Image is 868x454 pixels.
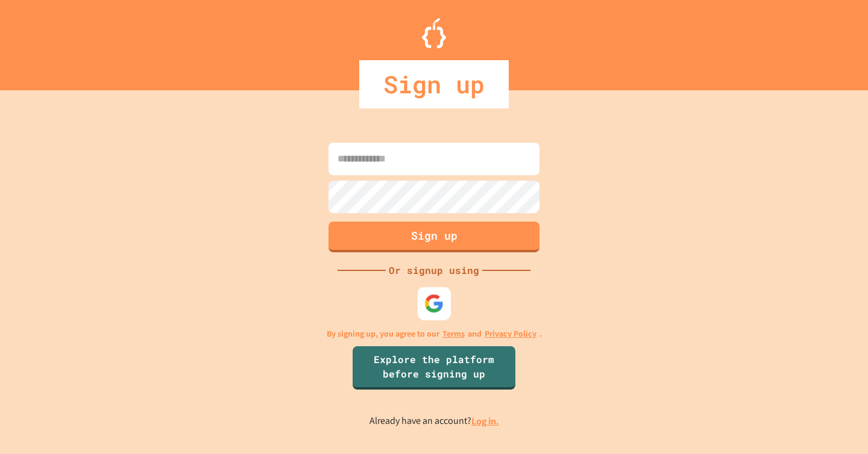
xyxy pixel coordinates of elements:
[424,294,444,314] img: google-icon.svg
[359,60,509,108] div: Sign up
[370,414,499,429] p: Already have an account?
[817,406,856,442] iframe: chat widget
[422,18,446,48] img: Logo.svg
[471,415,499,428] a: Log in.
[327,328,542,340] p: By signing up, you agree to our and .
[768,353,856,405] iframe: chat widget
[485,328,536,340] a: Privacy Policy
[329,222,539,252] button: Sign up
[353,346,515,390] a: Explore the platform before signing up
[442,328,465,340] a: Terms
[386,263,482,278] div: Or signup using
